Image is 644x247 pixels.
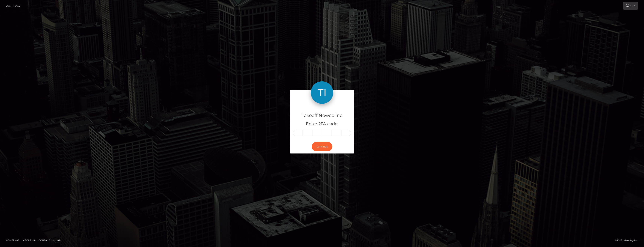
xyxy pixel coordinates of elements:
a: API [56,237,63,243]
div: © 2025 , MassPay Inc. [615,238,641,243]
a: About Us [22,237,36,243]
img: Takeoff Newco Inc [311,81,333,104]
a: Homepage [4,237,21,243]
h5: Enter 2FA code: [293,121,351,127]
a: Contact Us [37,237,55,243]
button: Continue [312,142,332,151]
h4: Takeoff Newco Inc [293,112,351,119]
a: Login [623,2,638,10]
a: Login Page [6,2,20,10]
